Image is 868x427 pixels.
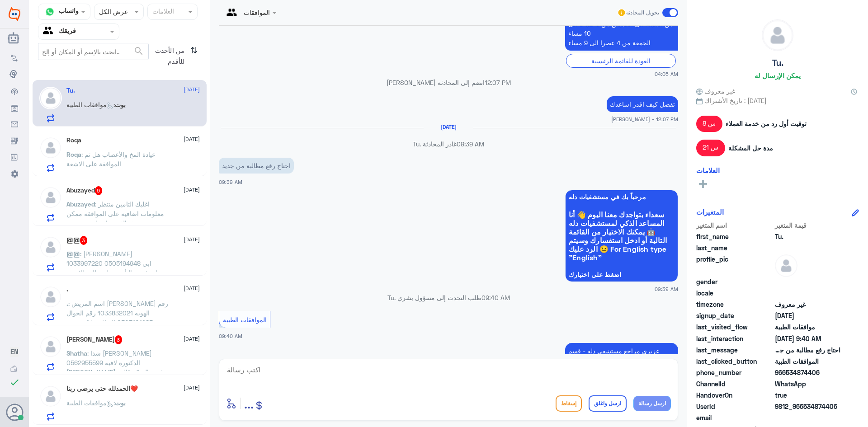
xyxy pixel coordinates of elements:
[66,250,157,286] span: : [PERSON_NAME] 1033997220 0505194948 ابي اعرف رد التأمين على طلب الاشعه والعمليه
[219,333,242,339] span: 09:40 AM
[696,116,722,132] span: 8 س
[39,236,62,258] img: defaultAdmin.png
[569,271,675,278] span: اضغط على اختيارك
[115,101,126,108] span: بوت
[696,368,773,377] span: phone_number
[611,115,678,123] span: [PERSON_NAME] - 12:07 PM
[66,200,164,236] span: : اغلبك التامين منتظر معلومات اضافية على الموافقة ممكن تدويدهخ بالفحوصات لو سمحت و جزاكم الله كل خير
[696,413,773,422] span: email
[775,334,840,343] span: 2025-10-01T06:40:18.357Z
[566,54,676,68] div: العودة للقائمة الرئيسية
[66,300,68,307] span: .
[66,349,163,395] span: : شذا [PERSON_NAME] 0562955599 الدكتورة لافيه [PERSON_NAME] قسم السكر قالت طلبت لي فحص حقل الرؤية...
[9,7,20,21] img: Widebot Logo
[184,335,200,343] span: [DATE]
[80,236,88,245] span: 3
[775,300,840,309] span: غير معروف
[556,395,582,412] button: إسقاط
[775,277,840,286] span: null
[149,43,187,69] span: من الأحدث للأقدم
[66,87,75,94] h5: Tu.
[775,390,840,400] span: true
[569,210,675,262] span: سعداء بتواجدك معنا اليوم 👋 أنا المساعد الذكي لمستشفيات دله 🤖 يمكنك الاختيار من القائمة التالية أو...
[223,316,267,324] span: الموافقات الطبية
[696,345,773,355] span: last_message
[655,70,678,78] span: 04:05 AM
[775,379,840,389] span: 2
[66,186,103,195] h5: Abuzayed
[66,300,168,355] span: : اسم المريض [PERSON_NAME] رقم الهويه 1033832021 رقم الجوال 0505101985 السلام عليكم بغيت استفسر ه...
[775,221,840,230] span: قيمة المتغير
[66,150,81,158] span: Roqa
[219,158,294,174] p: 1/10/2025, 9:39 AM
[457,140,484,148] span: 09:39 AM
[244,393,254,413] button: ...
[9,377,20,388] i: check
[775,402,840,411] span: 9812_966534874406
[696,300,773,309] span: timezone
[696,232,773,241] span: first_name
[95,186,103,195] span: 9
[607,96,678,112] p: 30/9/2025, 12:07 PM
[66,335,123,344] h5: Shatha Albakary
[696,334,773,343] span: last_interaction
[755,71,801,80] h6: يمكن الإرسال له
[696,86,735,96] span: غير معروف
[696,357,773,366] span: last_clicked_button
[696,390,773,400] span: HandoverOn
[66,250,80,258] span: @@
[43,5,57,19] img: whatsapp.png
[775,232,840,241] span: Tu.
[728,143,773,153] span: مدة حل المشكلة
[626,9,659,17] span: تحويل المحادثة
[66,286,68,293] h5: .
[696,402,773,411] span: UserId
[66,399,115,407] span: : موافقات الطبية
[775,368,840,377] span: 966534874406
[184,186,200,194] span: [DATE]
[655,285,678,293] span: 09:39 AM
[66,236,88,245] h5: @@
[696,243,773,253] span: last_name
[184,284,200,292] span: [DATE]
[66,349,87,357] span: Shatha
[775,254,797,277] img: defaultAdmin.png
[184,85,200,94] span: [DATE]
[696,208,724,216] h6: المتغيرات
[115,335,123,344] span: 3
[696,254,773,275] span: profile_pic
[775,413,840,422] span: null
[485,79,511,86] span: 12:07 PM
[633,396,671,411] button: ارسل رسالة
[10,347,19,357] button: EN
[244,395,254,411] span: ...
[39,87,62,109] img: defaultAdmin.png
[219,293,678,302] p: Tu. طلب التحدث إلى مسؤول بشري
[696,288,773,298] span: locale
[424,124,473,130] h6: [DATE]
[219,139,678,149] p: Tu. غادر المحادثة
[115,399,126,407] span: بوت
[184,384,200,392] span: [DATE]
[696,379,773,389] span: ChannelId
[10,347,19,356] span: EN
[43,25,57,38] img: yourTeam.svg
[589,395,627,412] button: ارسل واغلق
[696,277,773,286] span: gender
[184,235,200,244] span: [DATE]
[39,335,62,358] img: defaultAdmin.png
[775,357,840,366] span: الموافقات الطبية
[66,385,138,393] h5: الحمدلله حتى يرضى ربنا❤️
[39,136,62,159] img: defaultAdmin.png
[184,135,200,143] span: [DATE]
[696,166,720,174] h6: العلامات
[481,294,510,301] span: 09:40 AM
[726,119,807,128] span: توقيت أول رد من خدمة العملاء
[762,20,793,51] img: defaultAdmin.png
[66,150,156,168] span: : عيادة المخ والأعصاب هل تم الموافقة على الاشعة
[696,311,773,320] span: signup_date
[66,200,95,208] span: Abuzayed
[190,43,198,66] i: ⇅
[696,96,859,105] span: تاريخ الأشتراك : [DATE]
[39,286,62,308] img: defaultAdmin.png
